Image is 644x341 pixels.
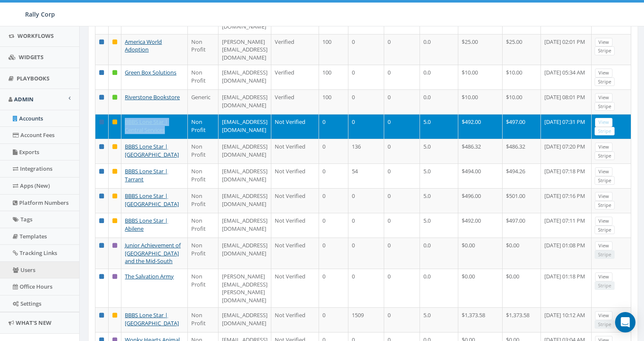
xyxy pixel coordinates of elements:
td: 0 [348,213,384,238]
td: 0 [384,238,420,269]
td: 100 [319,65,348,89]
td: Verified [271,65,319,89]
td: $0.00 [458,238,503,269]
td: 0 [384,188,420,213]
a: View [595,118,612,127]
td: [DATE] 07:18 PM [541,163,592,188]
td: $497.00 [503,114,541,139]
td: 0 [319,307,348,332]
a: BBBS Lone Star | Abilene [125,217,168,232]
a: BBBS Lone Star | [GEOGRAPHIC_DATA] [125,192,179,208]
span: Rally Corp [25,10,55,18]
td: $501.00 [503,188,541,213]
td: Verified [271,89,319,114]
td: Non Profit [188,114,218,139]
td: $1,373.58 [503,307,541,332]
td: 0.0 [420,269,458,307]
td: 0 [384,163,420,188]
td: Non Profit [188,34,218,65]
td: 0 [348,65,384,89]
span: Widgets [19,53,43,61]
td: 0 [348,238,384,269]
td: $494.00 [458,163,503,188]
td: Not Verified [271,307,319,332]
td: Not Verified [271,114,319,139]
a: BBBS Lone Star | Central Services [125,118,168,134]
td: 0 [319,139,348,163]
td: Non Profit [188,188,218,213]
td: 0 [384,114,420,139]
td: $10.00 [503,65,541,89]
td: 1509 [348,307,384,332]
div: Open Intercom Messenger [615,312,635,332]
td: 54 [348,163,384,188]
td: 0 [319,188,348,213]
td: 0.0 [420,89,458,114]
td: $10.00 [503,89,541,114]
td: [EMAIL_ADDRESS][DOMAIN_NAME] [218,188,271,213]
td: Not Verified [271,188,319,213]
td: [DATE] 05:34 AM [541,65,592,89]
td: 0 [384,269,420,307]
a: View [595,192,612,201]
td: 0 [319,163,348,188]
td: 0 [319,269,348,307]
a: Junior Achievement of [GEOGRAPHIC_DATA] and the Mid-South [125,241,181,265]
a: Stripe [595,152,615,160]
a: Stripe [595,77,615,86]
td: $25.00 [458,34,503,65]
td: [PERSON_NAME][EMAIL_ADDRESS][PERSON_NAME][DOMAIN_NAME] [218,269,271,307]
a: BBBS Lone Star | Tarrant [125,167,168,183]
a: View [595,69,612,77]
a: View [595,93,612,102]
td: 5.0 [420,188,458,213]
td: [DATE] 08:01 PM [541,89,592,114]
td: [DATE] 07:11 PM [541,213,592,238]
td: 5.0 [420,307,458,332]
a: View [595,167,612,176]
a: View [595,311,612,320]
a: America World Adoption [125,38,162,54]
span: Playbooks [17,75,49,82]
td: [EMAIL_ADDRESS][DOMAIN_NAME] [218,139,271,163]
td: 0 [348,114,384,139]
td: Non Profit [188,269,218,307]
td: $492.00 [458,114,503,139]
td: Verified [271,34,319,65]
td: $492.00 [458,213,503,238]
td: [EMAIL_ADDRESS][DOMAIN_NAME] [218,89,271,114]
td: 5.0 [420,163,458,188]
a: Stripe [595,201,615,210]
td: 0 [384,307,420,332]
td: 5.0 [420,213,458,238]
td: Non Profit [188,163,218,188]
td: 0 [384,139,420,163]
a: BBBS Lone Star | [GEOGRAPHIC_DATA] [125,311,179,327]
td: [DATE] 10:12 AM [541,307,592,332]
td: $494.26 [503,163,541,188]
td: Generic [188,89,218,114]
td: 0 [384,213,420,238]
a: Green Box Solutions [125,69,176,76]
td: [EMAIL_ADDRESS][DOMAIN_NAME] [218,163,271,188]
a: Stripe [595,46,615,55]
td: $497.00 [503,213,541,238]
td: 136 [348,139,384,163]
td: Non Profit [188,139,218,163]
td: 0 [319,213,348,238]
a: Stripe [595,102,615,111]
td: 0 [348,188,384,213]
td: [EMAIL_ADDRESS][DOMAIN_NAME] [218,213,271,238]
span: Admin [14,95,34,103]
td: [DATE] 01:08 PM [541,238,592,269]
td: Not Verified [271,163,319,188]
td: [DATE] 07:31 PM [541,114,592,139]
a: View [595,217,612,226]
a: Stripe [595,176,615,185]
a: The Salvation Army [125,272,174,280]
td: Non Profit [188,238,218,269]
td: $0.00 [503,238,541,269]
td: [DATE] 07:20 PM [541,139,592,163]
td: $10.00 [458,65,503,89]
td: 5.0 [420,139,458,163]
